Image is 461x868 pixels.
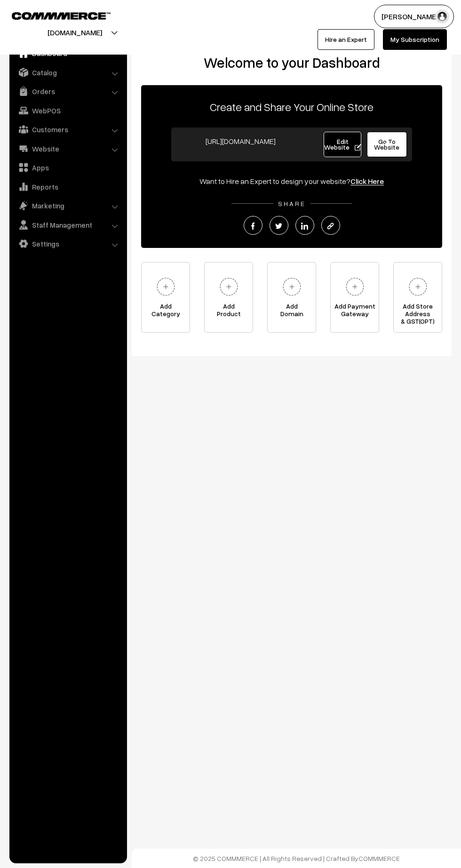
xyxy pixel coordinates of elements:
a: Settings [12,235,124,252]
button: [PERSON_NAME] [374,5,454,28]
div: Want to Hire an Expert to design your website? [141,175,442,187]
h2: Welcome to your Dashboard [141,54,442,71]
img: plus.svg [216,274,242,300]
button: [DOMAIN_NAME] [15,21,135,44]
img: user [435,9,449,24]
a: My Subscription [383,29,447,50]
span: Add Category [142,303,190,321]
a: Catalog [12,64,124,81]
a: COMMMERCE [12,9,94,21]
a: AddProduct [204,262,253,333]
a: AddDomain [267,262,316,333]
img: plus.svg [153,274,179,300]
span: Add Product [205,303,253,321]
img: plus.svg [342,274,368,300]
a: Reports [12,178,124,195]
span: Edit Website [324,137,361,151]
a: WebPOS [12,102,124,119]
span: Go To Website [374,137,399,151]
span: Add Payment Gateway [331,303,379,321]
a: Marketing [12,197,124,214]
span: Add Store Address & GST(OPT) [394,303,442,321]
img: COMMMERCE [12,12,111,19]
a: Website [12,140,124,157]
a: Orders [12,83,124,100]
a: Add PaymentGateway [330,262,379,333]
a: COMMMERCE [358,854,400,862]
a: Customers [12,121,124,138]
a: Edit Website [324,132,361,157]
img: plus.svg [279,274,305,300]
a: Go To Website [367,132,407,157]
a: Click Here [350,176,384,186]
p: Create and Share Your Online Store [141,98,442,115]
span: Add Domain [268,303,316,321]
img: plus.svg [405,274,431,300]
footer: © 2025 COMMMERCE | All Rights Reserved | Crafted By [132,849,461,868]
a: Apps [12,159,124,176]
a: Staff Management [12,216,124,233]
a: AddCategory [141,262,190,333]
span: SHARE [273,199,310,207]
a: Add Store Address& GST(OPT) [393,262,442,333]
a: Hire an Expert [318,29,374,50]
